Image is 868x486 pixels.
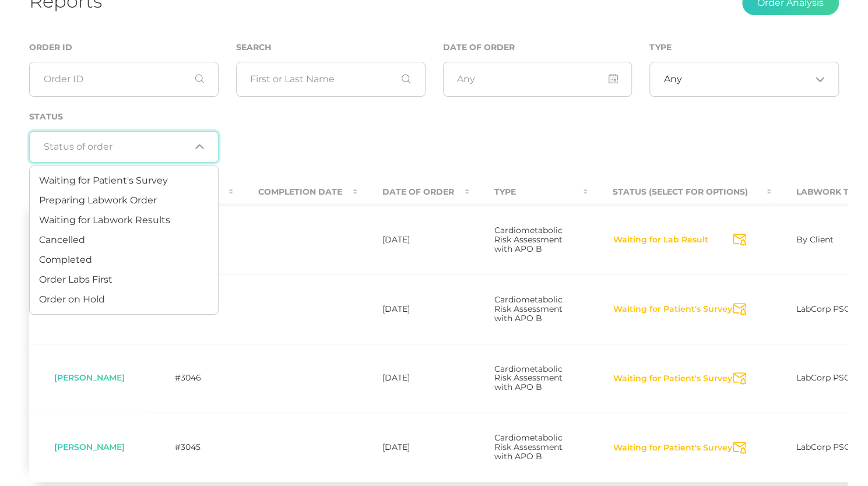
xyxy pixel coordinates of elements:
[494,225,563,254] span: Cardiometabolic Risk Assessment with APO B
[494,294,563,323] span: Cardiometabolic Risk Assessment with APO B
[733,303,746,315] svg: Send Notification
[649,43,671,52] label: Type
[39,274,113,285] span: Order Labs First
[796,234,834,245] span: By Client
[588,179,771,205] th: Status (Select for Options) : activate to sort column ascending
[29,43,72,52] label: Order ID
[733,234,746,246] svg: Send Notification
[29,62,219,97] input: Order ID
[357,274,469,344] td: [DATE]
[613,304,733,315] button: Waiting for Patient's Survey
[796,442,850,452] span: LabCorp PSC
[733,442,746,454] svg: Send Notification
[443,43,515,52] label: Date of Order
[236,43,271,52] label: Search
[29,131,219,163] div: Search for option
[54,442,125,452] span: [PERSON_NAME]
[236,62,426,97] input: First or Last Name
[357,205,469,274] td: [DATE]
[613,234,709,246] button: Waiting for Lab Result
[39,175,168,186] span: Waiting for Patient's Survey
[44,141,191,153] input: Search for option
[357,179,469,205] th: Date Of Order : activate to sort column ascending
[613,373,733,385] button: Waiting for Patient's Survey
[357,413,469,482] td: [DATE]
[39,214,170,226] span: Waiting for Labwork Results
[39,294,105,305] span: Order on Hold
[494,364,563,393] span: Cardiometabolic Risk Assessment with APO B
[357,344,469,413] td: [DATE]
[664,73,682,85] span: Any
[39,254,92,265] span: Completed
[796,304,850,314] span: LabCorp PSC
[469,179,588,205] th: Type : activate to sort column ascending
[39,234,85,245] span: Cancelled
[29,112,63,122] label: Status
[682,73,811,85] input: Search for option
[150,344,233,413] td: #3046
[150,413,233,482] td: #3045
[54,372,125,383] span: [PERSON_NAME]
[613,442,733,454] button: Waiting for Patient's Survey
[39,195,157,206] span: Preparing Labwork Order
[733,372,746,385] svg: Send Notification
[233,179,357,205] th: Completion Date : activate to sort column ascending
[443,62,632,97] input: Any
[796,372,850,383] span: LabCorp PSC
[649,62,839,97] div: Search for option
[494,432,563,462] span: Cardiometabolic Risk Assessment with APO B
